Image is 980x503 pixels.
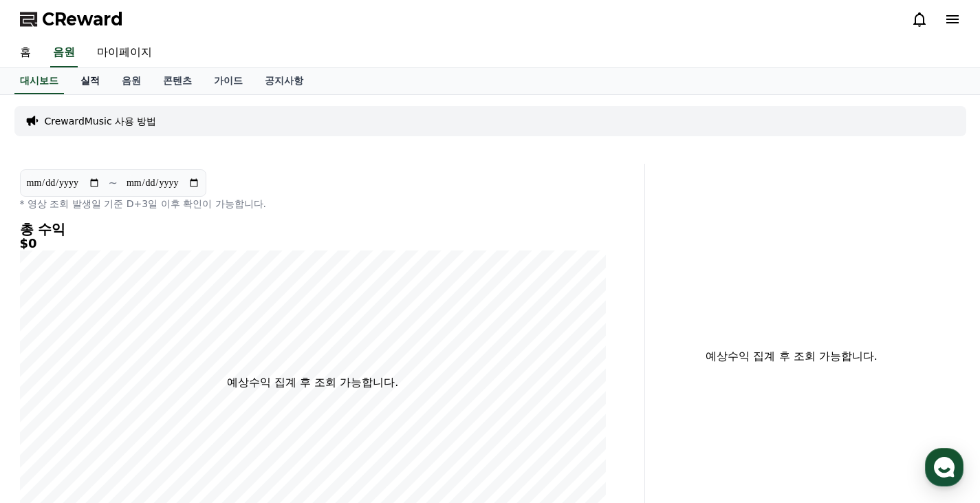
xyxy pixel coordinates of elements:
h5: $0 [20,237,606,250]
a: 마이페이지 [86,39,163,67]
a: 콘텐츠 [152,68,203,94]
p: 예상수익 집계 후 조회 가능합니다. [656,348,928,365]
a: 음원 [50,39,78,67]
span: 설정 [213,409,229,420]
a: CReward [20,8,123,30]
a: 음원 [111,68,152,94]
a: 실적 [69,68,111,94]
p: * 영상 조회 발생일 기준 D+3일 이후 확인이 가능합니다. [20,197,606,211]
span: CReward [42,8,123,30]
a: 가이드 [203,68,254,94]
a: CrewardMusic 사용 방법 [45,114,157,128]
a: 홈 [4,389,91,423]
h4: 총 수익 [20,222,606,237]
p: 예상수익 집계 후 조회 가능합니다. [227,374,398,391]
a: 설정 [177,389,264,423]
a: 홈 [9,39,42,67]
a: 대시보드 [14,68,64,94]
span: 홈 [43,409,52,420]
span: 대화 [126,410,142,421]
a: 대화 [91,389,177,423]
p: ~ [109,175,118,191]
a: 공지사항 [254,68,314,94]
